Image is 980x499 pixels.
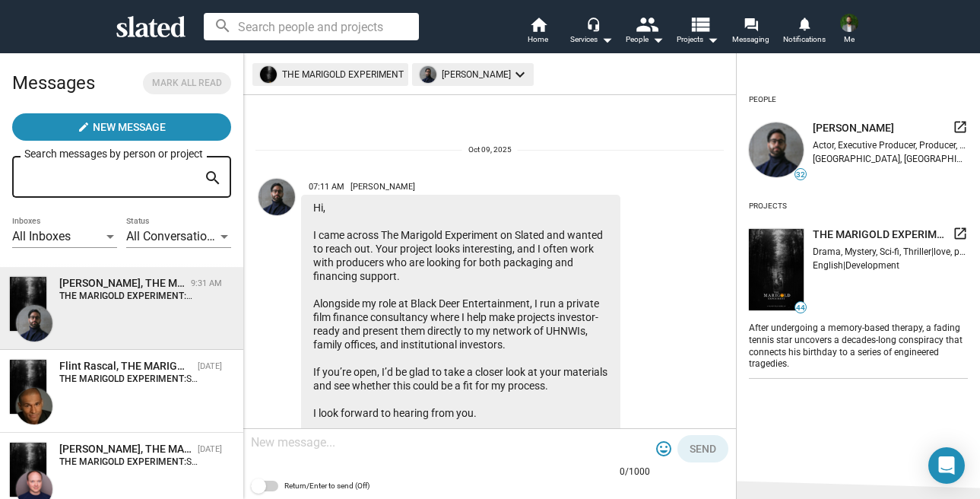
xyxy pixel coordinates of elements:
[749,195,787,217] div: Projects
[350,182,415,192] span: [PERSON_NAME]
[620,466,650,478] mat-hint: 0/1000
[749,319,968,371] div: After undergoing a memory-based therapy, a fading tennis star uncovers a decades-long conspiracy ...
[198,361,222,371] time: [DATE]
[16,388,52,424] img: Flint Rascal
[529,15,547,33] mat-icon: home
[813,227,947,242] span: THE MARIGOLD EXPERIMENT
[152,75,222,91] span: Mark all read
[813,246,931,257] span: Drama, Mystery, Sci-fi, Thriller
[186,456,902,467] span: Slated surfaced THE MARIGOLD EXPERIMENT as a match for my Actor interest. I would love to share m...
[703,30,722,49] mat-icon: arrow_drop_down
[59,359,192,373] div: Flint Rascal, THE MARIGOLD EXPERIMENT
[143,72,231,94] button: Mark all read
[953,226,968,241] mat-icon: launch
[797,16,811,30] mat-icon: notifications
[928,447,965,484] div: Open Intercom Messenger
[10,443,46,497] img: THE MARIGOLD EXPERIMENT
[93,113,166,141] span: New Message
[618,15,671,49] button: People
[126,229,220,243] span: All Conversations
[749,122,804,177] img: undefined
[677,30,718,49] span: Projects
[309,182,344,192] span: 07:11 AM
[783,30,826,49] span: Notifications
[655,440,673,458] mat-icon: tag_faces
[688,13,710,35] mat-icon: view_list
[12,65,95,101] h2: Messages
[840,14,858,32] img: Felix Nunez JR
[258,179,295,215] img: Poya Shohani
[412,63,534,86] mat-chip: [PERSON_NAME]
[511,65,529,84] mat-icon: keyboard_arrow_down
[635,13,657,35] mat-icon: people
[744,17,758,31] mat-icon: forum
[844,30,855,49] span: Me
[204,167,222,190] mat-icon: search
[59,456,186,467] strong: THE MARIGOLD EXPERIMENT:
[10,360,46,414] img: THE MARIGOLD EXPERIMENT
[198,444,222,454] time: [DATE]
[813,260,843,271] span: English
[843,260,845,271] span: |
[16,305,52,342] img: Poya Shohani
[845,260,899,271] span: Development
[795,304,806,313] span: 44
[953,119,968,135] mat-icon: launch
[677,435,728,462] button: Send
[813,121,894,135] span: [PERSON_NAME]
[598,30,616,49] mat-icon: arrow_drop_down
[301,195,620,481] div: Hi, I came across The Marigold Experiment on Slated and wanted to reach out. Your project looks i...
[78,121,90,133] mat-icon: create
[528,30,548,49] span: Home
[725,15,778,49] a: Messaging
[813,154,968,164] div: [GEOGRAPHIC_DATA], [GEOGRAPHIC_DATA]
[732,30,769,49] span: Messaging
[59,291,192,301] strong: THE MARIGOLD EXPERIMENT:
[59,373,186,384] strong: THE MARIGOLD EXPERIMENT:
[749,89,776,110] div: People
[255,176,298,484] a: Poya Shohani
[586,17,600,30] mat-icon: headset_mic
[690,435,716,462] span: Send
[649,30,667,49] mat-icon: arrow_drop_down
[831,11,867,50] button: Felix Nunez JRMe
[12,229,71,243] span: All Inboxes
[565,15,618,49] button: Services
[813,140,968,151] div: Actor, Executive Producer, Producer, Visual Effects Artist, Visual Effects Supervisor
[10,277,46,331] img: THE MARIGOLD EXPERIMENT
[59,276,185,291] div: Poya Shohani, THE MARIGOLD EXPERIMENT
[671,15,725,49] button: Projects
[59,442,192,456] div: Jonathan Fielding, THE MARIGOLD EXPERIMENT
[570,30,613,49] div: Services
[749,229,804,310] img: undefined
[186,373,902,384] span: Slated surfaced THE MARIGOLD EXPERIMENT as a match for my Actor interest. I would love to share m...
[778,15,831,49] a: Notifications
[191,278,222,288] time: 9:31 AM
[512,15,565,49] a: Home
[420,66,436,83] img: undefined
[795,170,806,180] span: 32
[12,113,231,141] button: New Message
[284,477,369,495] span: Return/Enter to send (Off)
[204,13,419,40] input: Search people and projects
[626,30,664,49] div: People
[931,246,934,257] span: |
